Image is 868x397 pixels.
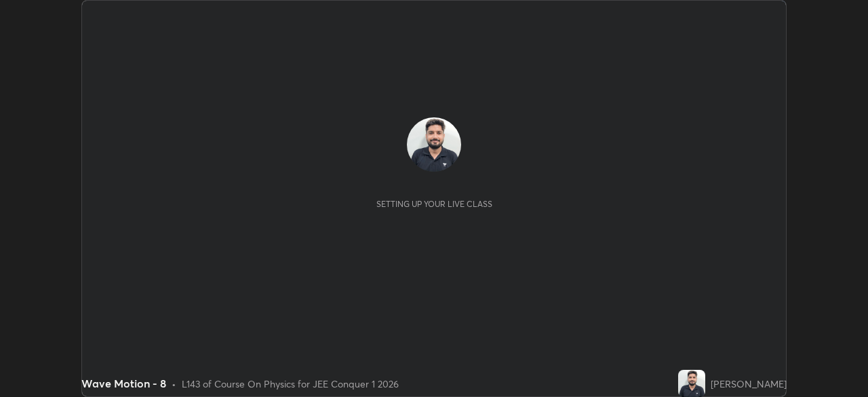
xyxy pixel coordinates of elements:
[376,199,492,209] div: Setting up your live class
[172,377,176,391] div: •
[711,377,787,391] div: [PERSON_NAME]
[81,375,166,392] div: Wave Motion - 8
[407,117,461,172] img: d3357a0e3dcb4a65ad3c71fec026961c.jpg
[182,377,399,391] div: L143 of Course On Physics for JEE Conquer 1 2026
[678,370,705,397] img: d3357a0e3dcb4a65ad3c71fec026961c.jpg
